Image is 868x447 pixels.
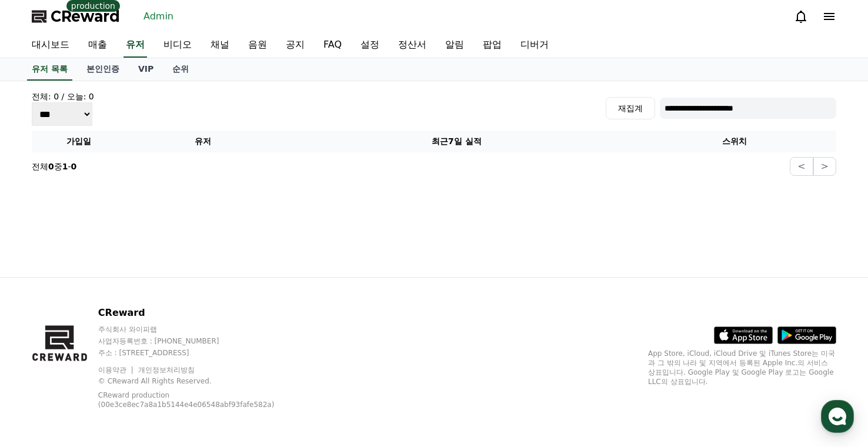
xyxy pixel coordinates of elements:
[51,7,120,26] span: CReward
[182,367,196,376] span: 설정
[154,33,201,58] a: 비디오
[314,33,351,58] a: FAQ
[239,33,276,58] a: 음원
[163,58,198,81] a: 순위
[389,33,436,58] a: 정산서
[37,367,44,376] span: 홈
[32,161,76,172] p: 전체 중 -
[98,325,305,334] p: 주식회사 와이피랩
[790,157,813,176] button: <
[648,349,836,386] p: App Store, iCloud, iCloud Drive 및 iTunes Store는 미국과 그 밖의 나라 및 지역에서 등록된 Apple Inc.의 서비스 상표입니다. Goo...
[351,33,389,58] a: 설정
[77,58,129,81] a: 본인인증
[511,33,558,58] a: 디버거
[473,33,511,58] a: 팝업
[98,366,135,374] a: 이용약관
[276,33,314,58] a: 공지
[62,162,68,171] strong: 1
[78,349,152,379] a: 대화
[813,157,836,176] button: >
[98,306,305,320] p: CReward
[123,33,147,58] a: 유저
[32,7,120,26] a: CReward
[606,97,655,119] button: 재집계
[280,131,633,152] th: 최근7일 실적
[22,33,79,58] a: 대시보드
[633,131,836,152] th: 스위치
[79,33,116,58] a: 매출
[436,33,473,58] a: 알림
[27,58,72,81] a: 유저 목록
[48,162,54,171] strong: 0
[71,162,77,171] strong: 0
[98,391,286,409] p: CReward production (00e3ce8ec7a8a1b5144e4e06548abf93fafe582a)
[32,91,94,102] h4: 전체: 0 / 오늘: 0
[129,58,163,81] a: VIP
[152,349,226,379] a: 설정
[98,376,305,386] p: © CReward All Rights Reserved.
[108,368,122,377] span: 대화
[98,336,305,346] p: 사업자등록번호 : [PHONE_NUMBER]
[139,7,178,26] a: Admin
[138,366,195,374] a: 개인정보처리방침
[126,131,280,152] th: 유저
[32,131,126,152] th: 가입일
[201,33,239,58] a: 채널
[98,348,305,358] p: 주소 : [STREET_ADDRESS]
[4,349,78,379] a: 홈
